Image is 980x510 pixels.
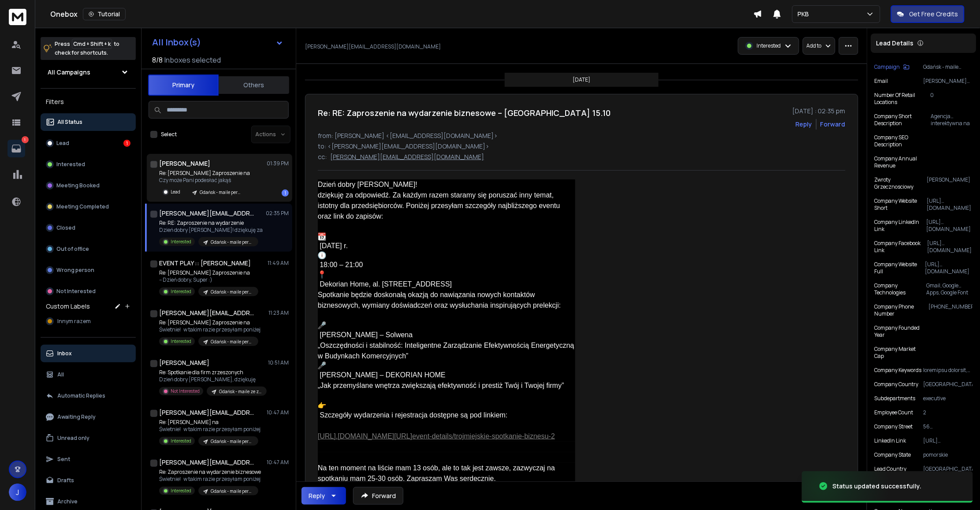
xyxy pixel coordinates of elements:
[41,313,136,330] button: Innym razem
[211,239,253,246] p: Gdańsk - maile personalne ownerzy
[159,269,258,276] p: Re: [PERSON_NAME] Zaproszenie na
[159,220,263,227] p: Re: RE: Zaproszenie na wydarzenie
[875,451,911,458] p: Company State
[318,251,326,260] img: 🕕
[875,261,925,275] p: Company Website Full
[56,161,85,168] p: Interested
[927,219,973,233] p: [URL][DOMAIN_NAME]
[57,371,64,378] p: All
[56,140,69,147] p: Lead
[268,260,289,267] p: 11:49 AM
[9,484,26,501] button: J
[924,395,973,402] p: executive
[318,270,326,279] img: 📍
[159,469,261,476] p: Re: Zaproszenie na wydarzenie biznesowe
[876,39,914,48] p: Lead Details
[41,450,136,468] button: Sent
[41,156,136,173] button: Interested
[875,63,900,71] p: Campaign
[318,402,326,410] img: 👉
[875,63,910,71] button: Campaign
[268,309,289,316] p: 11:23 AM
[159,259,251,268] h1: EVENT PLAY :: [PERSON_NAME]
[41,177,136,194] button: Meeting Booked
[56,267,94,274] p: Wrong person
[41,408,136,426] button: Awaiting Reply
[159,276,258,283] p: -- Dzień dobry, Super :)
[56,224,75,231] p: Closed
[793,107,846,115] p: [DATE] : 02:35 pm
[171,189,180,195] p: Lead
[875,423,913,430] p: Company Street
[41,429,136,447] button: Unread only
[211,339,253,345] p: Gdańsk - maile personalne ownerzy
[924,63,973,71] p: Gdańsk - maile personalne ownerzy
[924,409,973,416] p: 2
[318,153,327,161] p: cc:
[57,350,72,357] p: Inbox
[267,409,289,416] p: 10:47 AM
[57,477,74,484] p: Drafts
[41,366,136,383] button: All
[927,197,973,212] p: [URL][DOMAIN_NAME]
[875,437,906,444] p: LinkedIn Link
[924,451,973,458] p: pomorskie
[924,78,973,85] p: [PERSON_NAME][EMAIL_ADDRESS][DOMAIN_NAME]
[7,140,25,157] a: 1
[57,318,91,325] span: Innym razem
[875,197,927,212] p: Company Website Short
[41,113,136,131] button: All Status
[927,176,973,190] p: [PERSON_NAME]
[41,345,136,362] button: Inbox
[309,491,325,500] div: Reply
[41,198,136,216] button: Meeting Completed
[798,10,813,19] p: PKB
[318,463,575,495] div: Na ten moment na liście mam 13 osób, ale to tak jest zawsze, zazwyczaj na spotkaniu mam 25-30 osó...
[924,437,973,444] p: [URL][DOMAIN_NAME]
[159,309,256,317] h1: [PERSON_NAME][EMAIL_ADDRESS][DOMAIN_NAME]
[41,240,136,258] button: Out of office
[57,119,82,126] p: All Status
[211,488,253,495] p: Gdańsk - maile personalne ownerzy
[123,140,130,147] div: 1
[318,361,326,370] img: 🎤
[796,120,812,129] button: Reply
[305,43,441,50] p: [PERSON_NAME][EMAIL_ADDRESS][DOMAIN_NAME]
[161,131,177,138] label: Select
[50,8,753,20] div: Onebox
[219,75,289,95] button: Others
[159,227,263,234] p: Dzień dobry [PERSON_NAME]! dziękuję za
[318,321,326,330] img: 🎤
[318,107,611,119] h1: Re: RE: Zaproszenie na wydarzenie biznesowe – [GEOGRAPHIC_DATA] 15.10
[267,160,289,167] p: 01:39 PM
[302,487,346,505] button: Reply
[875,155,931,169] p: Company Annual Revenue
[152,55,163,65] span: 8 / 8
[875,303,929,317] p: Company Phone Number
[927,282,973,296] p: Gmail, Google Apps, Google Font API, Google Maps, Google Maps (Non Paid Users), Google Tag Manage...
[211,289,253,295] p: Gdańsk - maile personalne ownerzy
[171,238,191,245] p: Interested
[159,458,256,467] h1: [PERSON_NAME][EMAIL_ADDRESS][DOMAIN_NAME]
[55,40,119,57] p: Press to check for shortcuts.
[875,409,913,416] p: Employee Count
[159,408,256,417] h1: [PERSON_NAME][EMAIL_ADDRESS][DOMAIN_NAME]
[57,498,78,505] p: Archive
[56,288,96,295] p: Not Interested
[41,96,136,108] h3: Filters
[318,432,555,440] a: [URL].[DOMAIN_NAME][URL]event-details/trojmiejskie-spotkanie-biznesu-2
[41,134,136,152] button: Lead1
[573,76,591,83] p: [DATE]
[318,142,846,151] p: to: <[PERSON_NAME][EMAIL_ADDRESS][DOMAIN_NAME]>
[41,472,136,489] button: Drafts
[875,324,927,339] p: Company Founded Year
[211,438,253,445] p: Gdańsk - maile personalne ownerzy
[171,388,200,395] p: Not Interested
[875,219,927,233] p: Company LinkedIn Link
[875,113,931,127] p: Company Short Description
[41,387,136,405] button: Automatic Replies
[268,359,289,366] p: 10:51 AM
[928,240,973,254] p: [URL][DOMAIN_NAME]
